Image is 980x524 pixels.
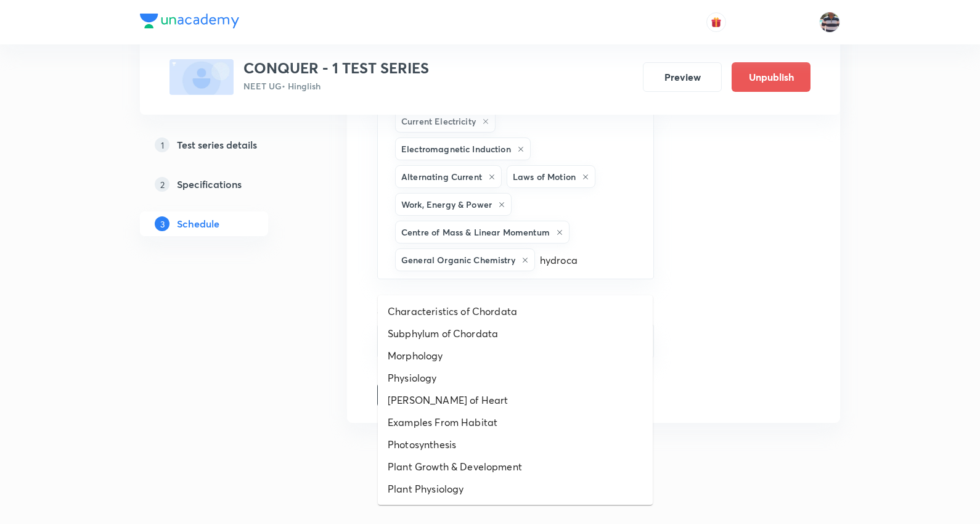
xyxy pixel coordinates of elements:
li: Photosynthesis [378,433,653,456]
img: jugraj singh [819,12,840,33]
p: 3 [155,216,169,231]
a: Company Logo [140,14,239,31]
li: [PERSON_NAME] of Heart [378,389,653,411]
li: Characteristics of Chordata [378,300,653,322]
h6: Sub-concepts [377,304,654,317]
button: Save [377,383,440,407]
h6: Centre of Mass & Linear Momentum [401,226,550,239]
button: Close [647,189,649,192]
p: 2 [155,177,169,192]
a: 2Specifications [140,172,308,197]
h3: CONQUER - 1 TEST SERIES [243,59,429,77]
button: Unpublish [732,62,811,92]
p: 1 [155,137,169,152]
h6: Alternating Current [401,170,482,183]
h6: Laws of Motion [513,170,576,183]
img: avatar [711,17,722,28]
li: Plant Growth & Development [378,456,653,478]
li: Morphology [378,345,653,367]
a: 1Test series details [140,133,308,157]
p: NEET UG • Hinglish [243,80,429,92]
h5: Schedule [177,216,219,231]
button: Preview [643,62,722,92]
li: Examples From Habitat [378,411,653,433]
li: Basic Mathematics [378,500,653,522]
h6: Work, Energy & Power [401,198,492,211]
h6: General Organic Chemistry [401,253,515,266]
h5: Test series details [177,137,257,152]
h6: Electromagnetic Induction [401,142,511,155]
button: avatar [706,12,726,32]
li: Plant Physiology [378,478,653,500]
h5: Specifications [177,177,242,192]
li: Physiology [378,367,653,389]
li: Subphylum of Chordata [378,322,653,345]
h6: Current Electricity [401,115,476,128]
img: Company Logo [140,14,239,28]
img: fallback-thumbnail.png [169,59,234,95]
